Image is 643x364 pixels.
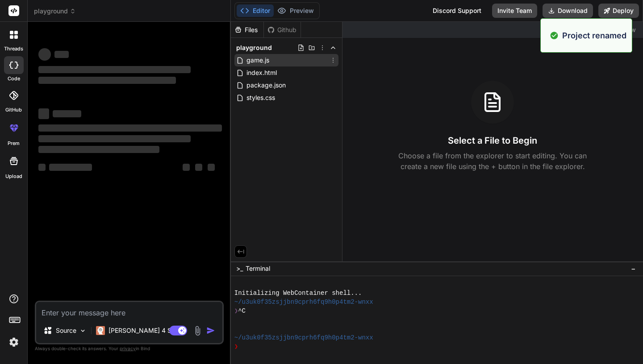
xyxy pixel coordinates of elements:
[38,108,49,119] span: ‌
[492,4,537,18] button: Invite Team
[8,75,20,83] label: code
[206,326,215,335] img: icon
[274,4,317,17] button: Preview
[5,106,22,114] label: GitHub
[195,164,202,171] span: ‌
[6,335,21,350] img: settings
[237,4,274,17] button: Editor
[246,92,276,103] span: styles.css
[234,298,373,306] span: ~/u3uk0f35zsjjbn9cprh6fq9h0p4tm2-wnxx
[38,146,159,153] span: ‌
[192,326,203,336] img: attachment
[246,80,287,91] span: package.json
[109,326,175,335] p: [PERSON_NAME] 4 S..
[120,346,136,351] span: privacy
[5,173,22,180] label: Upload
[38,124,222,132] span: ‌
[246,55,270,66] span: game.js
[236,264,243,273] span: >_
[54,51,69,58] span: ‌
[427,4,487,18] div: Discord Support
[38,135,191,142] span: ‌
[629,261,638,276] button: −
[38,48,51,61] span: ‌
[562,29,626,41] p: Project renamed
[234,333,373,342] span: ~/u3uk0f35zsjjbn9cprh6fq9h0p4tm2-wnxx
[53,110,81,117] span: ‌
[448,134,537,147] h3: Select a File to Begin
[38,164,46,171] span: ‌
[56,326,76,335] p: Source
[38,66,191,73] span: ‌
[598,4,639,18] button: Deploy
[49,164,92,171] span: ‌
[34,7,76,16] span: playground
[246,67,278,78] span: index.html
[246,264,270,273] span: Terminal
[8,140,20,147] label: prem
[234,289,362,298] span: Initializing WebContainer shell...
[183,164,190,171] span: ‌
[234,342,238,351] span: ❯
[79,327,87,335] img: Pick Models
[231,25,263,34] div: Files
[236,43,272,52] span: playground
[208,164,215,171] span: ‌
[631,264,636,273] span: −
[550,29,559,41] img: alert
[4,45,23,53] label: threads
[543,4,593,18] button: Download
[38,77,176,84] span: ‌
[264,25,301,34] div: Github
[234,306,238,315] span: ❯
[96,326,105,335] img: Claude 4 Sonnet
[35,344,224,353] p: Always double-check its answers. Your in Bind
[238,306,246,315] span: ^C
[392,150,593,172] p: Choose a file from the explorer to start editing. You can create a new file using the + button in...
